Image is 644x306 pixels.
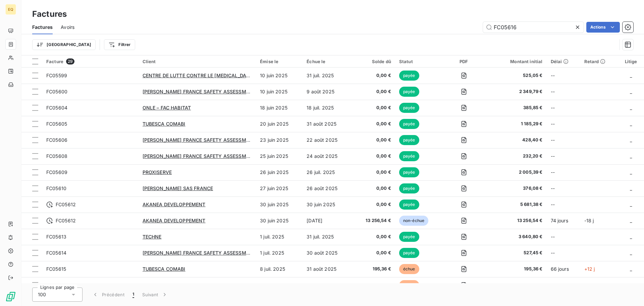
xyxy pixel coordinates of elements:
span: FC05612 [56,201,76,208]
span: 1 582,34 € [356,282,391,289]
div: Litige [622,59,640,64]
span: _ [630,218,632,223]
span: _ [630,185,632,191]
div: Retard [584,59,614,64]
span: 195,36 € [356,266,391,272]
td: 1 juil. 2025 [256,245,303,261]
span: 0,00 € [356,72,391,79]
button: [GEOGRAPHIC_DATA] [32,39,96,50]
span: 0,00 € [356,250,391,256]
div: Statut [399,59,439,64]
td: -- [547,132,580,148]
td: 26 juil. 2025 [303,164,352,180]
td: 27 juin 2025 [256,180,303,196]
span: [PERSON_NAME] SAS FRANCE [143,185,213,191]
td: -- [547,68,580,84]
td: 25 juin 2025 [256,148,303,164]
span: 232,20 € [489,153,543,160]
span: [PERSON_NAME] FRANCE SAFETY ASSESSMENT [143,89,256,94]
button: Précédent [88,288,128,302]
td: 26 août 2025 [303,180,352,196]
span: 2 349,79 € [489,88,543,95]
button: Filtrer [104,39,135,50]
td: 63 jours [547,277,580,293]
span: FC05608 [46,153,67,159]
span: FC05610 [46,185,66,191]
span: payée [399,135,419,145]
span: _ [630,282,632,288]
span: _ [630,234,632,239]
span: 13 256,54 € [489,217,543,224]
div: Émise le [260,59,299,64]
td: 30 juin 2025 [256,213,303,229]
span: +12 j [584,266,595,272]
span: Facture [46,59,63,64]
td: 30 juin 2025 [256,196,303,213]
span: Avoirs [61,24,74,31]
td: 31 août 2025 [303,261,352,277]
span: [PERSON_NAME] FRANCE SAFETY ASSESSMENT [143,153,256,159]
td: 31 juil. 2025 [303,68,352,84]
span: _ [630,266,632,272]
span: _ [630,89,632,94]
span: TUBESCA COMABI [143,266,185,272]
span: FC05613 [46,234,66,239]
span: 195,36 € [489,266,543,272]
td: -- [547,245,580,261]
span: FC05599 [46,73,67,78]
span: _ [630,73,632,78]
span: payée [399,71,419,81]
span: +3 j [584,282,593,288]
td: 24 août 2025 [303,148,352,164]
div: Délai [551,59,576,64]
td: 10 juin 2025 [256,68,303,84]
span: _ [630,169,632,175]
span: CENTRE DE LUTTE CONTRE LE [MEDICAL_DATA] JEAN [143,73,268,78]
span: 0,00 € [356,185,391,192]
span: 13 256,54 € [356,217,391,224]
span: 0,00 € [356,153,391,160]
td: 31 juil. 2025 [303,229,352,245]
h3: Factures [32,8,67,20]
span: 29 [66,58,74,64]
span: _ [630,121,632,127]
span: [PERSON_NAME] FRANCE SAFETY ASSESSMENT [143,137,256,143]
input: Rechercher [483,22,584,33]
span: FC05604 [46,105,67,111]
div: EQ [5,4,16,15]
span: FC05606 [46,137,67,143]
span: PROXISERVE [143,169,172,175]
span: 0,00 € [356,121,391,127]
td: 10 juin 2025 [256,84,303,100]
span: 0,00 € [356,233,391,240]
img: Logo LeanPay [5,291,16,302]
span: 525,05 € [489,72,543,79]
td: 30 août 2025 [303,245,352,261]
td: -- [547,100,580,116]
td: -- [547,196,580,213]
td: -- [547,164,580,180]
div: PDF [447,59,481,64]
td: [DATE] [303,277,352,293]
span: payée [399,119,419,129]
span: [PERSON_NAME] FRANCE SAFETY ASSESSMENT [143,282,256,288]
span: 376,08 € [489,185,543,192]
span: FC05605 [46,121,67,127]
td: 9 août 2025 [303,84,352,100]
span: 0,00 € [356,201,391,208]
span: payée [399,87,419,97]
td: 31 août 2025 [303,116,352,132]
span: FC05615 [46,266,66,272]
span: _ [630,250,632,256]
span: payée [399,200,419,210]
span: 2 005,39 € [489,169,543,176]
span: payée [399,248,419,258]
span: payée [399,103,419,113]
td: 30 juin 2025 [303,196,352,213]
td: 22 août 2025 [303,132,352,148]
span: 1 [132,291,134,298]
td: [DATE] [303,213,352,229]
td: 8 juil. 2025 [256,261,303,277]
span: 3 640,80 € [489,233,543,240]
td: 66 jours [547,261,580,277]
